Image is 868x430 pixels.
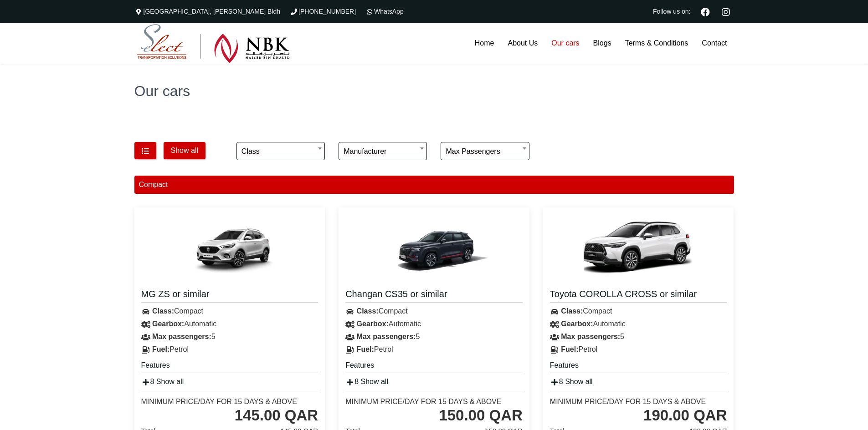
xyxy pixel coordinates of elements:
[339,305,529,318] div: Compact
[439,406,522,425] div: 150.00 QAR
[357,333,416,340] strong: Max passengers:
[550,360,727,373] h5: Features
[141,378,184,385] a: 8 Show all
[543,318,734,330] div: Automatic
[152,320,184,328] strong: Gearbox:
[344,142,422,161] span: Manufacturer
[289,8,356,15] a: [PHONE_NUMBER]
[134,318,325,330] div: Automatic
[152,307,174,315] strong: Class:
[134,330,325,343] div: 5
[561,307,583,315] strong: Class:
[357,345,374,353] strong: Fuel:
[697,6,714,16] a: Facebook
[586,23,618,64] a: Blogs
[468,23,501,64] a: Home
[134,84,734,98] h1: Our cars
[643,406,727,425] div: 190.00 QAR
[345,360,523,373] h5: Features
[236,142,325,160] span: Class
[152,333,211,340] strong: Max passengers:
[543,305,734,318] div: Compact
[618,23,695,64] a: Terms & Conditions
[235,406,318,425] div: 145.00 QAR
[584,214,693,283] img: Toyota COROLLA CROSS or similar
[550,397,706,406] div: Minimum Price/Day for 15 days & Above
[339,142,427,160] span: Manufacturer
[141,397,297,406] div: Minimum Price/Day for 15 days & Above
[164,142,205,159] button: Show all
[357,320,389,328] strong: Gearbox:
[339,330,529,343] div: 5
[561,345,578,353] strong: Fuel:
[543,343,734,356] div: Petrol
[441,142,529,160] span: Max passengers
[345,288,523,303] a: Changan CS35 or similar
[501,23,544,64] a: About Us
[152,345,169,353] strong: Fuel:
[365,8,404,15] a: WhatsApp
[345,378,388,385] a: 8 Show all
[175,214,284,283] img: MG ZS or similar
[141,360,318,373] h5: Features
[544,23,586,64] a: Our cars
[134,343,325,356] div: Petrol
[379,214,488,283] img: Changan CS35 or similar
[561,320,593,328] strong: Gearbox:
[561,333,620,340] strong: Max passengers:
[137,24,290,63] img: Select Rent a Car
[241,142,320,161] span: Class
[543,330,734,343] div: 5
[339,318,529,330] div: Automatic
[134,305,325,318] div: Compact
[357,307,379,315] strong: Class:
[718,6,734,16] a: Instagram
[339,343,529,356] div: Petrol
[134,176,734,194] div: Compact
[141,288,318,303] a: MG ZS or similar
[446,142,524,161] span: Max passengers
[695,23,734,64] a: Contact
[550,288,727,303] a: Toyota COROLLA CROSS or similar
[550,378,593,385] a: 8 Show all
[345,397,501,406] div: Minimum Price/Day for 15 days & Above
